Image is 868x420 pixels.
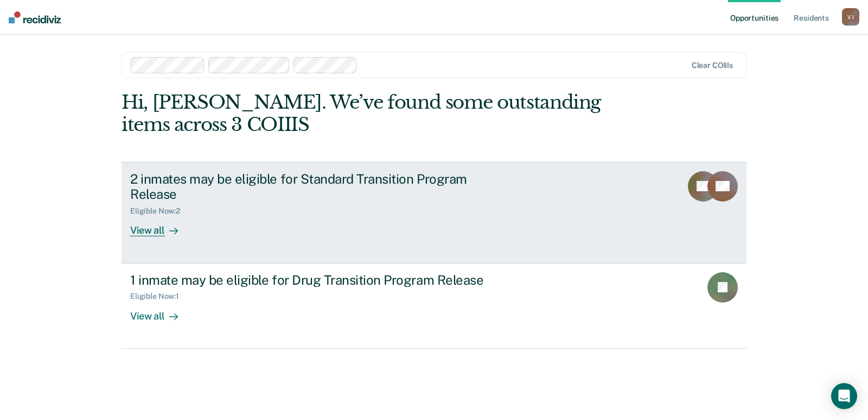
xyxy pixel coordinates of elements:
div: Eligible Now : 1 [130,292,188,301]
img: Recidiviz [9,11,61,23]
button: VJ [842,8,859,26]
a: 1 inmate may be eligible for Drug Transition Program ReleaseEligible Now:1View all [122,264,746,349]
div: View all [130,301,191,322]
div: View all [130,216,191,237]
div: 1 inmate may be eligible for Drug Transition Program Release [130,272,511,288]
div: Open Intercom Messenger [831,383,857,409]
div: 2 inmates may be eligible for Standard Transition Program Release [130,171,511,203]
a: 2 inmates may be eligible for Standard Transition Program ReleaseEligible Now:2View all [122,162,746,264]
div: Eligible Now : 2 [130,206,189,216]
div: Hi, [PERSON_NAME]. We’ve found some outstanding items across 3 COIIIS [122,91,622,136]
div: Clear COIIIs [692,61,733,70]
div: V J [842,8,859,26]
